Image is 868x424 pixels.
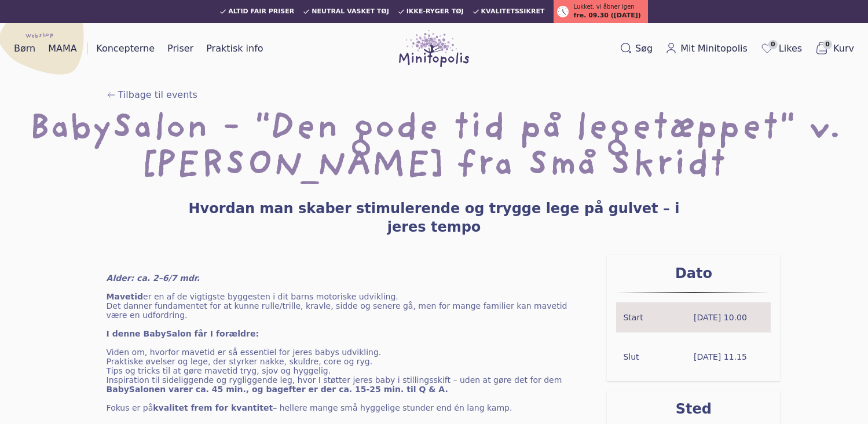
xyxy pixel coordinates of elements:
strong: kvalitet frem for kvantitet [153,403,273,412]
strong: Mavetid [107,292,144,301]
span: Likes [779,42,802,56]
span: Tilbage til events [118,88,197,102]
em: Alder: ca. 2–6/7 mdr. [107,273,200,283]
a: 0Likes [756,39,807,59]
span: [DATE] 10.00 [694,312,764,323]
img: Minitopolis logo [399,30,470,67]
strong: I denne BabySalon får I forældre: [107,329,259,338]
p: Tips og tricks til at gøre mavetid tryg, sjov og hyggelig. [107,366,589,375]
span: Slut [623,351,693,363]
p: Inspiration til sideliggende og rygliggende leg, hvor I støtter jeres baby i stillingsskift – ude... [107,375,589,385]
button: 0Kurv [810,39,859,59]
a: Børn [9,39,40,58]
p: er en af de vigtigste byggesten i dit barns motoriske udvikling. Det danner fundamentet for at ku... [107,292,589,320]
span: Ikke-ryger tøj [406,8,464,15]
h3: Dato [616,264,771,283]
a: Priser [163,39,198,58]
span: Søg [635,42,653,56]
span: Start [623,312,693,323]
h1: BabySalon - "Den gode tid på legetæppet" v. [PERSON_NAME] fra Små Skridt [19,111,849,185]
span: 0 [823,40,832,49]
p: Fokus er på – hellere mange små hyggelige stunder end én lang kamp. [107,403,589,412]
a: MAMA [43,39,82,58]
span: Mit Minitopolis [680,42,748,56]
span: Altid fair priser [228,8,294,15]
a: Tilbage til events [107,88,197,102]
button: Søg [616,39,657,58]
h3: Hvordan man skaber stimulerende og trygge lege på gulvet – i jeres tempo [175,199,694,236]
span: Kvalitetssikret [481,8,545,15]
span: 0 [768,40,778,49]
span: [DATE] 11.15 [694,351,764,363]
span: fre. 09.30 ([DATE]) [573,11,640,21]
p: Praktiske øvelser og lege, der styrker nakke, skuldre, core og ryg. [107,357,589,366]
a: Mit Minitopolis [661,39,752,58]
a: Praktisk info [202,39,268,58]
p: Viden om, hvorfor mavetid er så essentiel for jeres babys udvikling. [107,348,589,357]
span: Kurv [833,42,854,56]
span: Neutral vasket tøj [312,8,389,15]
strong: BabySalonen varer ca. 45 min., og bagefter er der ca. 15-25 min. til Q & A. [107,385,448,394]
a: Koncepterne [91,39,159,58]
h3: Sted [616,400,771,418]
span: Lukket, vi åbner igen [573,2,634,11]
